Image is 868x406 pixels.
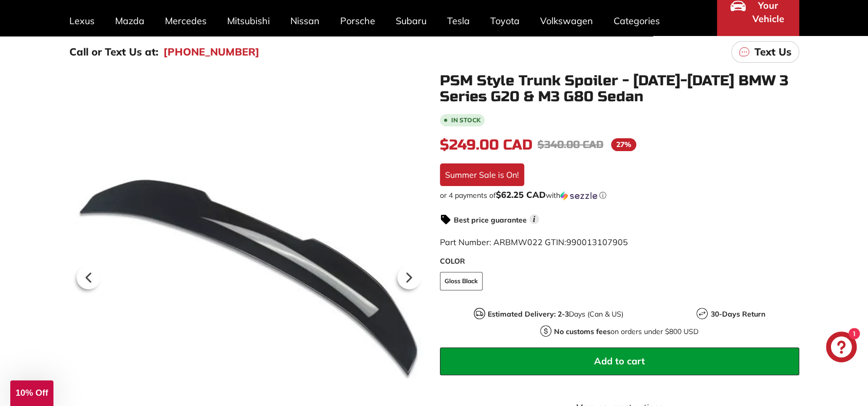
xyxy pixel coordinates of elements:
[437,6,480,36] a: Tesla
[823,331,860,365] inbox-online-store-chat: Shopify online store chat
[538,138,603,151] span: $340.00 CAD
[163,44,260,60] a: [PHONE_NUMBER]
[530,6,603,36] a: Volkswagen
[440,190,799,200] div: or 4 payments of with
[488,309,623,320] p: Days (Can & US)
[440,163,524,186] div: Summer Sale is On!
[105,6,155,36] a: Mazda
[454,215,527,225] strong: Best price guarantee
[440,256,799,267] label: COLOR
[385,6,437,36] a: Subaru
[488,309,569,319] strong: Estimated Delivery: 2-3
[554,326,698,337] p: on orders under $800 USD
[330,6,385,36] a: Porsche
[603,6,670,36] a: Categories
[710,309,765,319] strong: 30-Days Return
[731,41,799,63] a: Text Us
[280,6,330,36] a: Nissan
[480,6,530,36] a: Toyota
[440,190,799,200] div: or 4 payments of$62.25 CADwithSezzle Click to learn more about Sezzle
[440,237,628,247] span: Part Number: ARBMW022 GTIN:
[440,136,532,154] span: $249.00 CAD
[594,355,645,367] span: Add to cart
[754,44,791,60] p: Text Us
[59,6,105,36] a: Lexus
[554,327,611,336] strong: No customs fees
[440,347,799,375] button: Add to cart
[560,191,597,200] img: Sezzle
[529,214,539,224] span: i
[217,6,280,36] a: Mitsubishi
[69,44,158,60] p: Call or Text Us at:
[496,189,546,200] span: $62.25 CAD
[566,237,628,247] span: 990013107905
[611,138,636,151] span: 27%
[15,388,48,398] span: 10% Off
[451,117,481,123] b: In stock
[10,380,53,406] div: 10% Off
[155,6,217,36] a: Mercedes
[440,73,799,105] h1: PSM Style Trunk Spoiler - [DATE]-[DATE] BMW 3 Series G20 & M3 G80 Sedan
